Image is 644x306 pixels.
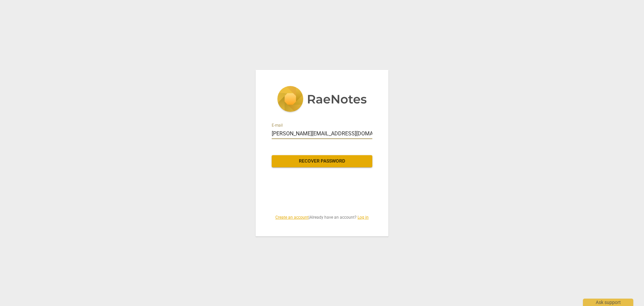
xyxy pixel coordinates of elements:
[272,215,372,220] span: | Already have an account?
[272,123,283,127] label: E-mail
[272,155,372,167] button: Recover password
[275,215,309,220] a: Create an account
[277,158,367,165] span: Recover password
[277,86,367,114] img: 5ac2273c67554f335776073100b6d88f.svg
[358,215,369,220] a: Log in
[583,299,633,306] div: Ask support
